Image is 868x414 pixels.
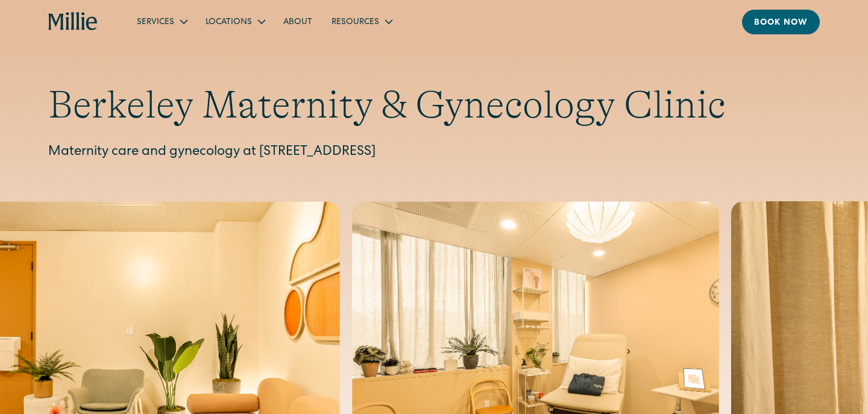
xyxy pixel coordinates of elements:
div: Book now [754,17,808,30]
div: Locations [206,16,252,29]
a: Book now [742,10,820,34]
div: Locations [196,11,274,31]
div: Services [137,16,174,29]
div: Resources [332,16,379,29]
a: home [48,12,98,31]
h1: Berkeley Maternity & Gynecology Clinic [48,82,820,128]
p: Maternity care and gynecology at [STREET_ADDRESS] [48,143,820,163]
a: About [274,11,322,31]
div: Resources [322,11,401,31]
div: Services [127,11,196,31]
